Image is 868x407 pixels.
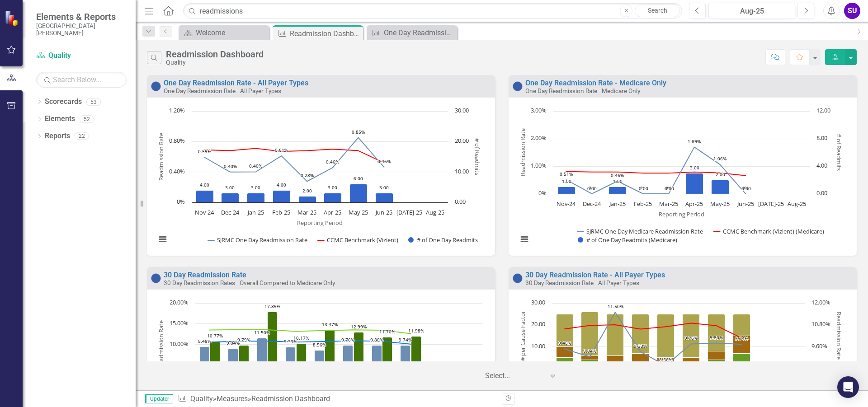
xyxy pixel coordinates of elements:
path: Jan-25, 3. Non-Adherence to Treatment Plan. [607,356,624,362]
path: Nov-24, 5. Non-Adherence to Treatment Plan. [557,346,574,357]
text: Apr-25 [324,208,341,216]
text: 3.00 [379,184,389,191]
button: Show # of One Day Readmits [408,236,479,244]
text: 0% [742,185,749,191]
text: Readmission Rate [519,128,527,176]
div: 53 [86,98,101,106]
text: 0.00 [587,185,597,192]
a: Reports [45,131,70,141]
button: Show CCMC Benchmark (Vizient) (Medicare) [714,227,824,235]
div: Readmission Dashboard [251,394,330,403]
path: Jun-25, 9.73724884. SJRMC 30 Day Readmission Rate. [401,345,410,386]
button: Show SJRMC One Day Readmission Rate [208,236,308,244]
text: 9.76% [341,337,354,343]
text: 0% [589,185,595,191]
text: Readmission Rate [157,320,165,368]
text: 8.56% [659,356,672,363]
text: 9.74% [399,337,412,343]
img: No Information [151,273,161,284]
path: Jan-25, 17.88990826. SJRMC 30 Day Readmission Rate (Medicare). [268,312,278,386]
text: 0.00 [741,185,751,192]
text: 9.74% [735,335,748,342]
path: Dec-24, 2. Non-Adherence to Treatment Plan. [581,356,599,360]
small: [GEOGRAPHIC_DATA][PERSON_NAME] [36,22,127,37]
text: May-25 [349,208,368,216]
text: 0.46% [377,158,391,164]
text: Jan-25 [609,200,626,208]
text: Aug-25 [788,200,806,208]
text: 1.20% [169,106,185,114]
div: One Day Readmission Rate - All Payer Types [384,27,455,38]
a: Measures [217,394,248,403]
a: One Day Readmission Rate - All Payer Types [164,79,308,87]
button: View chart menu, Chart [156,233,169,246]
text: 9.80% [710,334,723,341]
text: 2.00 [302,187,312,194]
text: 0.00 [639,185,648,192]
text: # of Readmits [835,134,843,171]
img: No Information [512,273,523,284]
path: Apr-25, 20. Exacerbation of Disease. [683,314,700,357]
a: Scorecards [45,97,82,107]
a: One Day Readmission Rate - All Payer Types [369,27,455,38]
text: 2.00% [531,134,547,142]
text: Jun-25 [736,200,754,208]
text: 3.00% [531,106,547,114]
div: Open Intercom Messenger [837,376,859,398]
div: Readmission Dashboard [290,28,361,39]
text: 9.33% [634,343,647,349]
path: Apr-25, 3. # of One Day Readmits (Medicare). [686,173,703,194]
path: Dec-24, 3. # of One Day Readmits. [222,193,239,202]
path: Jun-25, 8. Non-Adherence to Treatment Plan. [733,336,750,353]
text: Readmission Rate [835,312,843,360]
text: 9.48% [198,338,211,344]
path: May-25, 4. Non-Adherence to Treatment Plan. [708,351,725,360]
text: 12.99% [351,323,367,330]
text: 9.33% [284,338,297,345]
a: Elements [45,114,75,124]
text: 15.00% [170,319,189,327]
path: May-25, 17. Exacerbation of Disease. [708,314,725,351]
text: 3.00 [225,184,235,191]
path: May-25, 9.80113636. SJRMC 30 Day Readmission Rate. [372,345,382,386]
path: Mar-25, 2. # of One Day Readmits. [299,196,316,202]
text: 12.00% [811,298,830,306]
text: Dec-24 [221,208,240,216]
path: Apr-25, 3. # of One Day Readmits. [324,193,342,202]
path: Apr-25, 3. Non-Adherence to Treatment Plan. [683,357,700,364]
text: Readmission Rate [157,133,165,181]
text: Nov-24 [557,200,576,208]
text: 5.00% [173,360,189,368]
path: Feb-25, 9.32721713. SJRMC 30 Day Readmission Rate. [286,347,296,386]
input: Search ClearPoint... [183,3,682,19]
path: Nov-24, 4. # of One Day Readmits. [196,190,214,202]
path: Apr-25, 9.75609756. SJRMC 30 Day Readmission Rate. [343,345,353,386]
small: One Day Readmission Rate - All Payer Types [164,87,281,94]
button: Show # of One Day Readmits (Medicare) [578,236,679,244]
text: 30.00 [531,298,545,306]
path: Feb-25, 18. Exacerbation of Disease. [632,314,649,353]
path: Mar-25, 8.56353591. SJRMC 30 Day Readmission Rate. [315,350,325,386]
path: Mar-25, 20. Exacerbation of Disease. [657,314,675,357]
text: 0% [538,189,547,197]
text: 0.00 [665,185,674,192]
div: Quality [166,59,264,66]
button: SU [844,3,860,19]
text: 0.40% [169,167,185,175]
text: [DATE]-25 [758,200,784,208]
text: 8.00 [816,134,827,142]
text: 3.00 [328,184,337,191]
text: 12.00 [816,106,830,114]
button: Show CCMC Benchmark (Vizient) [318,236,398,244]
path: Jan-25, 11.4973262. SJRMC 30 Day Readmission Rate. [257,338,267,386]
img: ClearPoint Strategy [5,10,20,26]
text: Aug-25 [426,208,444,216]
text: Jun-25 [375,208,392,216]
path: Feb-25, 5. Non-Adherence to Treatment Plan. [632,353,649,364]
a: Search [635,5,680,17]
path: Mar-25, 13.47150259. SJRMC 30 Day Readmission Rate (Medicare). [325,330,335,386]
text: 1.00 [613,178,623,184]
div: Chart. Highcharts interactive chart. [513,107,852,253]
text: 20.00 [531,320,545,328]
